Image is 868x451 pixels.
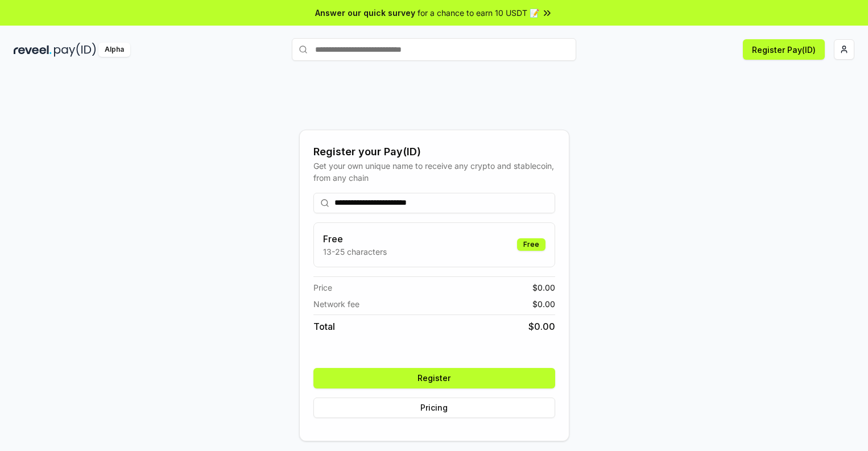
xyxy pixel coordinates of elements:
[323,246,387,258] p: 13-25 characters
[98,43,130,57] div: Alpha
[313,398,555,418] button: Pricing
[313,282,332,293] span: Price
[532,298,555,310] span: $ 0.00
[743,39,825,60] button: Register Pay(ID)
[418,7,539,19] span: for a chance to earn 10 USDT 📝
[313,320,335,333] span: Total
[323,232,387,246] h3: Free
[313,160,555,184] div: Get your own unique name to receive any crypto and stablecoin, from any chain
[313,298,359,310] span: Network fee
[54,43,96,57] img: pay_id
[14,43,52,57] img: reveel_dark
[517,238,545,251] div: Free
[313,368,555,388] button: Register
[313,144,555,160] div: Register your Pay(ID)
[532,282,555,293] span: $ 0.00
[315,7,415,19] span: Answer our quick survey
[528,320,555,333] span: $ 0.00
